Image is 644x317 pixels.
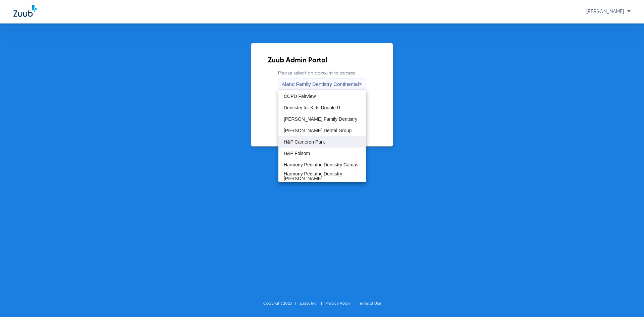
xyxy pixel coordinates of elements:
[284,128,352,133] span: [PERSON_NAME] Dental Group
[610,285,644,317] iframe: Chat Widget
[284,151,310,156] span: H&P Folsom
[284,117,357,121] span: [PERSON_NAME] Family Dentistry
[284,140,325,144] span: H&P Cameron Park
[284,171,361,181] span: Harmony Pediatric Dentistry [PERSON_NAME]
[284,105,340,110] span: Dentistry for Kids Double R
[284,94,316,99] span: CCPD Fairview
[284,162,359,167] span: Harmony Pediatric Dentistry Camas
